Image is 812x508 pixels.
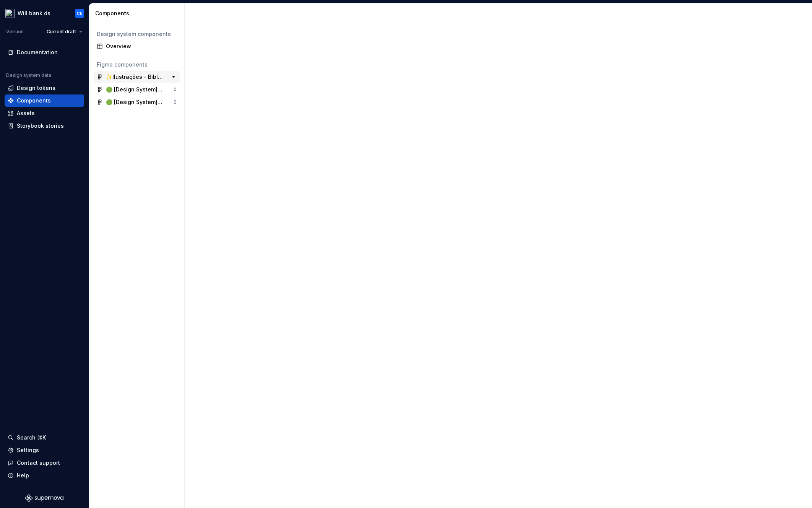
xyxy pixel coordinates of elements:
div: Search ⌘K [17,434,46,441]
button: Contact support [5,457,84,469]
button: Help [5,469,84,482]
a: Documentation [5,46,84,59]
div: Components [95,10,181,17]
a: Assets [5,107,84,119]
div: Assets [17,109,35,117]
div: Will bank ds [18,10,50,17]
div: Storybook stories [17,122,64,130]
a: 🟢 [Design System] Iconografia0 [94,96,180,108]
div: 0 [174,86,177,93]
a: 🟢 [Design System] Componentes App0 [94,83,180,96]
a: Storybook stories [5,120,84,132]
div: Settings [17,446,39,454]
div: Design tokens [17,84,55,92]
a: Overview [94,40,180,52]
div: Components [17,97,51,104]
div: Design system data [6,72,51,78]
a: Settings [5,444,84,456]
div: 0 [174,99,177,105]
div: Help [17,472,29,479]
a: Components [5,94,84,107]
div: Contact support [17,459,60,467]
a: Design tokens [5,82,84,94]
div: ✨Ilustrações - Biblioteca 1.0 ✨ [106,73,163,81]
div: Figma components [97,61,177,68]
button: Will bank dsCE [2,5,87,21]
div: Version [6,29,24,35]
div: Overview [106,42,177,50]
div: CE [77,10,82,16]
img: 5ef8224e-fd7a-45c0-8e66-56d3552b678a.png [5,9,15,18]
a: ✨Ilustrações - Biblioteca 1.0 ✨ [94,71,180,83]
button: Current draft [43,26,86,37]
div: 🟢 [Design System] Componentes App [106,86,163,93]
div: Documentation [17,49,58,56]
svg: Supernova Logo [25,494,63,502]
div: Design system components [97,30,177,38]
button: Search ⌘K [5,431,84,444]
span: Current draft [47,29,76,35]
div: 🟢 [Design System] Iconografia [106,98,163,106]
